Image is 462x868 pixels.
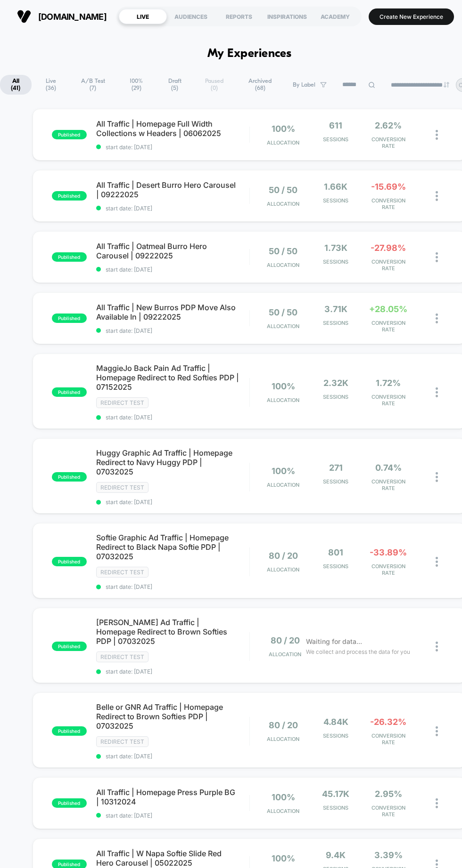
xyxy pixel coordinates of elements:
[96,651,148,662] span: Redirect Test
[370,717,406,727] span: -26.32%
[267,808,299,814] span: Allocation
[38,12,107,22] span: [DOMAIN_NAME]
[33,75,69,95] span: Live ( 36 )
[375,789,402,799] span: 2.95%
[215,9,263,24] div: REPORTS
[267,566,299,573] span: Allocation
[436,313,438,323] img: close
[52,387,87,397] span: published
[369,304,407,314] span: +28.05%
[364,258,412,272] span: CONVERSION RATE
[96,414,249,421] span: start date: [DATE]
[370,547,407,557] span: -33.89%
[272,381,295,391] span: 100%
[375,463,402,473] span: 0.74%
[312,478,360,485] span: Sessions
[96,583,249,590] span: start date: [DATE]
[272,792,295,802] span: 100%
[306,647,410,656] span: We collect and process the data for you
[269,246,297,256] span: 50 / 50
[436,191,438,201] img: close
[324,243,347,253] span: 1.73k
[267,262,299,268] span: Allocation
[96,448,249,476] span: Huggy Graphic Ad Traffic | Homepage Redirect to Navy Huggy PDP | 07032025
[52,252,87,262] span: published
[267,397,299,403] span: Allocation
[364,197,412,210] span: CONVERSION RATE
[207,47,292,61] h1: My Experiences
[96,303,249,321] span: All Traffic | New Burros PDP Move Also Available In | 09222025
[70,75,116,95] span: A/B Test ( 7 )
[96,533,249,561] span: Softie Graphic Ad Traffic | Homepage Redirect to Black Napa Softie PDP | 07032025
[267,736,299,742] span: Allocation
[364,804,412,818] span: CONVERSION RATE
[272,124,295,134] span: 100%
[272,466,295,476] span: 100%
[306,636,362,647] span: Waiting for data...
[324,304,347,314] span: 3.71k
[117,75,156,95] span: 100% ( 29 )
[444,82,449,88] img: end
[119,9,167,24] div: LIVE
[96,812,249,819] span: start date: [DATE]
[52,130,87,139] span: published
[96,363,249,392] span: MaggieJo Back Pain Ad Traffic | Homepage Redirect to Red Softies PDP | 07152025
[96,205,249,212] span: start date: [DATE]
[312,394,360,400] span: Sessions
[323,717,348,727] span: 4.84k
[96,498,249,506] span: start date: [DATE]
[364,394,412,407] span: CONVERSION RATE
[267,139,299,146] span: Allocation
[364,563,412,576] span: CONVERSION RATE
[52,557,87,566] span: published
[267,323,299,330] span: Allocation
[436,472,438,482] img: close
[272,853,295,863] span: 100%
[96,849,249,868] span: All Traffic | W Napa Softie Slide Red Hero Carousel | 05022025
[96,241,249,260] span: All Traffic | Oatmeal Burro Hero Carousel | 09222025
[236,75,285,95] span: Archived ( 68 )
[375,121,402,130] span: 2.62%
[436,252,438,262] img: close
[96,482,148,493] span: Redirect Test
[52,642,87,651] span: published
[328,547,343,557] span: 801
[269,720,298,730] span: 80 / 20
[52,191,87,201] span: published
[96,144,249,151] span: start date: [DATE]
[52,472,87,482] span: published
[312,258,360,265] span: Sessions
[267,482,299,488] span: Allocation
[269,551,298,561] span: 80 / 20
[269,651,301,658] span: Allocation
[96,753,249,760] span: start date: [DATE]
[96,567,148,578] span: Redirect Test
[312,197,360,204] span: Sessions
[17,9,31,24] img: Visually logo
[157,75,192,95] span: Draft ( 5 )
[329,121,342,130] span: 611
[52,726,87,736] span: published
[312,136,360,143] span: Sessions
[364,320,412,333] span: CONVERSION RATE
[312,320,360,326] span: Sessions
[371,243,406,253] span: -27.98%
[96,266,249,273] span: start date: [DATE]
[271,635,300,645] span: 80 / 20
[52,798,87,808] span: published
[369,8,454,25] button: Create New Experience
[96,180,249,199] span: All Traffic | Desert Burro Hero Carousel | 09222025
[436,130,438,140] img: close
[293,81,315,88] span: By Label
[96,668,249,675] span: start date: [DATE]
[376,378,401,388] span: 1.72%
[329,463,343,473] span: 271
[364,732,412,746] span: CONVERSION RATE
[324,182,347,192] span: 1.66k
[267,201,299,207] span: Allocation
[96,788,249,806] span: All Traffic | Homepage Press Purple BG | 10312024
[436,557,438,567] img: close
[436,798,438,808] img: close
[269,307,297,317] span: 50 / 50
[436,726,438,736] img: close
